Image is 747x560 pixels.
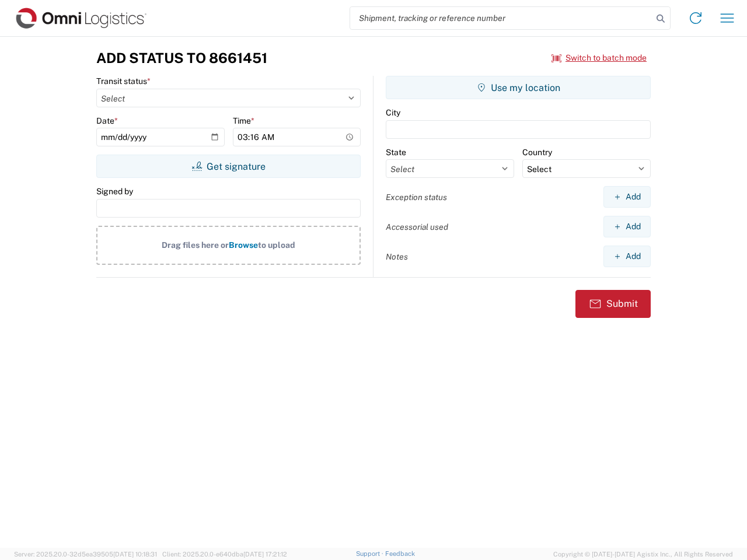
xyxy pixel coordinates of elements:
label: Signed by [96,186,133,197]
a: Feedback [385,550,415,557]
a: Support [356,550,385,557]
button: Submit [575,290,651,318]
label: Country [522,147,552,157]
span: Drag files here or [162,240,229,250]
span: [DATE] 17:21:12 [243,551,287,558]
button: Get signature [96,155,361,178]
input: Shipment, tracking or reference number [350,7,652,29]
span: [DATE] 10:18:31 [113,551,157,558]
button: Add [603,246,651,267]
label: Date [96,116,118,126]
label: Transit status [96,76,151,86]
label: Accessorial used [386,222,448,232]
button: Switch to batch mode [551,48,647,68]
span: Copyright © [DATE]-[DATE] Agistix Inc., All Rights Reserved [553,549,733,559]
button: Add [603,216,651,237]
button: Add [603,186,651,208]
span: Server: 2025.20.0-32d5ea39505 [14,551,157,558]
label: State [386,147,406,157]
button: Use my location [386,76,651,99]
label: Time [233,116,254,126]
span: Browse [229,240,258,250]
span: to upload [258,240,295,250]
span: Client: 2025.20.0-e640dba [162,551,287,558]
label: Exception status [386,192,447,202]
label: City [386,107,400,118]
label: Notes [386,251,408,262]
h3: Add Status to 8661451 [96,50,267,66]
